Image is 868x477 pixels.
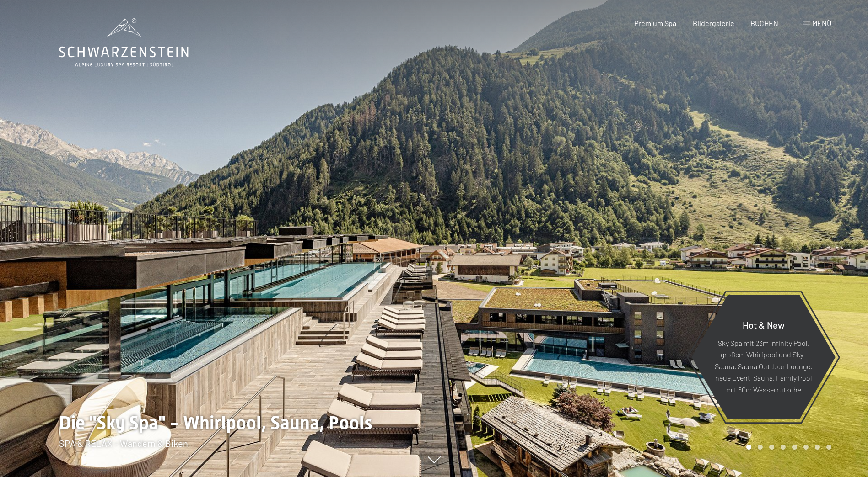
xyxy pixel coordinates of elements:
div: Carousel Pagination [743,445,831,450]
div: Carousel Page 7 [815,445,820,450]
div: Carousel Page 6 [803,445,809,450]
a: Bildergalerie [693,19,734,27]
a: Hot & New Sky Spa mit 23m Infinity Pool, großem Whirlpool und Sky-Sauna, Sauna Outdoor Lounge, ne... [691,294,836,420]
div: Carousel Page 4 [781,445,786,450]
div: Carousel Page 2 [758,445,763,450]
span: Hot & New [743,319,785,330]
div: Carousel Page 5 [792,445,797,450]
span: Menü [812,19,831,27]
div: Carousel Page 8 [826,445,831,450]
a: Premium Spa [634,19,676,27]
a: BUCHEN [750,19,778,27]
div: Carousel Page 3 [769,445,774,450]
div: Carousel Page 1 (Current Slide) [746,445,751,450]
p: Sky Spa mit 23m Infinity Pool, großem Whirlpool und Sky-Sauna, Sauna Outdoor Lounge, neue Event-S... [714,337,813,395]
